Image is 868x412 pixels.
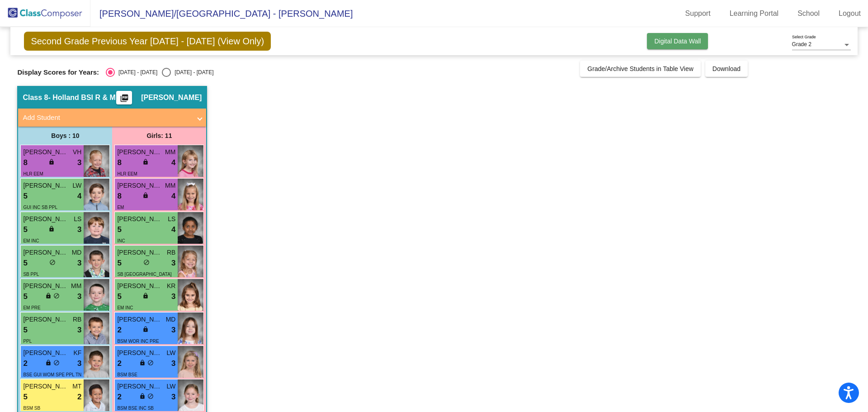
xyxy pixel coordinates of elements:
span: LS [168,214,175,224]
span: 5 [23,391,27,403]
span: KF [74,348,82,358]
span: 2 [23,358,27,369]
span: [PERSON_NAME] [23,147,68,157]
span: 8 [117,157,121,169]
span: RB [73,315,81,324]
span: [PERSON_NAME] [23,382,68,391]
span: MM [165,147,175,157]
span: Digital Data Wall [654,38,701,45]
span: 3 [171,257,175,269]
span: Download [712,65,741,72]
span: lock [142,326,149,332]
span: lock [139,360,146,366]
span: BSE GUI WOM SPE PPL TN [23,372,81,377]
span: 5 [23,224,27,236]
span: 4 [171,157,175,169]
div: Girls: 11 [112,127,206,145]
span: 5 [117,224,121,236]
span: 5 [23,324,27,336]
span: lock [139,393,146,399]
span: SB PPL [23,272,39,277]
span: - Holland BSI R & M [48,93,115,102]
mat-expansion-panel-header: Add Student [18,109,206,127]
mat-icon: picture_as_pdf [119,94,130,106]
div: [DATE] - [DATE] [115,68,157,76]
a: School [790,6,827,21]
span: SB [GEOGRAPHIC_DATA] [117,272,171,277]
span: 3 [77,358,81,369]
span: 8 [117,190,121,202]
span: Second Grade Previous Year [DATE] - [DATE] (View Only) [24,32,271,51]
span: lock [142,192,149,199]
span: [PERSON_NAME] [23,214,68,224]
span: Display Scores for Years: [17,68,99,76]
a: Learning Portal [722,6,786,21]
span: [PERSON_NAME] [117,147,162,157]
span: [PERSON_NAME] [117,281,162,291]
span: lock [142,159,149,165]
div: Boys : 10 [18,127,112,145]
span: 3 [77,291,81,303]
span: INC [117,238,125,243]
span: [PERSON_NAME] [23,248,68,257]
span: lock [45,293,52,299]
span: do_not_disturb_alt [147,393,154,399]
span: EM [117,205,124,210]
span: 5 [23,291,27,303]
span: MM [165,181,175,190]
span: 2 [117,324,121,336]
span: do_not_disturb_alt [53,360,60,366]
span: do_not_disturb_alt [49,259,56,265]
a: Logout [831,6,868,21]
span: 3 [171,291,175,303]
span: 4 [171,224,175,236]
span: GUI INC SB PPL [23,205,57,210]
span: [PERSON_NAME] [117,348,162,358]
span: 5 [23,190,27,202]
span: [PERSON_NAME] [23,181,68,190]
span: 3 [171,358,175,369]
span: RB [167,248,175,257]
span: lock [45,360,52,366]
a: Support [678,6,718,21]
span: [PERSON_NAME] [117,214,162,224]
span: [PERSON_NAME] [117,181,162,190]
span: 3 [171,324,175,336]
span: MD [166,315,176,324]
span: 3 [77,257,81,269]
span: EM INC [23,238,39,243]
span: lock [48,159,55,165]
span: MT [72,382,81,391]
mat-panel-title: Add Student [23,113,191,123]
button: Download [705,61,748,77]
span: [PERSON_NAME] [23,348,68,358]
span: Grade 2 [792,41,811,47]
span: [PERSON_NAME] [23,315,68,324]
span: HLR EEM [117,171,137,176]
span: [PERSON_NAME] [141,93,202,102]
span: 5 [117,257,121,269]
span: 3 [77,224,81,236]
span: EM PRE [GEOGRAPHIC_DATA] [23,305,70,320]
span: 8 [23,157,27,169]
span: 2 [117,358,121,369]
span: [PERSON_NAME] [117,382,162,391]
span: LW [72,181,81,190]
span: 3 [77,324,81,336]
span: 4 [77,190,81,202]
span: 3 [77,157,81,169]
span: [PERSON_NAME] [117,315,162,324]
span: do_not_disturb_alt [143,259,150,265]
span: [PERSON_NAME]/[GEOGRAPHIC_DATA] - [PERSON_NAME] [90,6,353,21]
span: BSM BSE INC SB [117,406,154,411]
span: KR [167,281,175,291]
span: PPL [23,339,32,344]
span: BSM BSE [117,372,137,377]
span: Grade/Archive Students in Table View [587,65,693,72]
span: 2 [117,391,121,403]
span: 3 [171,391,175,403]
span: 5 [117,291,121,303]
span: BSM WOR INC PRE [117,339,159,344]
span: [PERSON_NAME] [117,248,162,257]
button: Digital Data Wall [647,33,708,49]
